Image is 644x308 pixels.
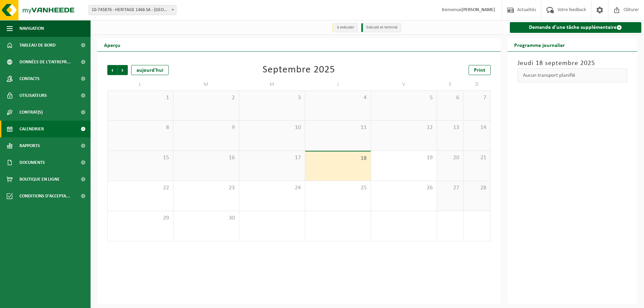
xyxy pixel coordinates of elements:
[111,124,170,131] span: 8
[177,214,236,222] span: 30
[19,54,71,70] span: Données de l'entrepr...
[243,154,302,162] span: 17
[19,87,47,104] span: Utilisateurs
[19,171,60,188] span: Boutique en ligne
[440,184,460,192] span: 27
[374,184,433,192] span: 26
[361,23,401,32] li: Exécuté et terminé
[111,184,170,192] span: 22
[19,20,44,37] span: Navigation
[474,68,485,73] span: Print
[440,94,460,102] span: 6
[243,184,302,192] span: 24
[97,38,127,51] h2: Aperçu
[440,124,460,131] span: 13
[118,65,128,75] span: Suivant
[177,154,236,162] span: 16
[89,5,176,15] span: 10-745876 - HERITAGE 1466 SA - HERVE
[374,154,433,162] span: 19
[374,94,433,102] span: 5
[518,58,628,68] h3: Jeudi 18 septembre 2025
[332,23,358,32] li: à exécuter
[309,155,368,162] span: 18
[177,124,236,131] span: 9
[19,104,43,121] span: Contrat(s)
[239,78,305,90] td: M
[305,78,371,90] td: J
[19,188,70,204] span: Conditions d'accepta...
[309,184,368,192] span: 25
[518,68,628,82] div: Aucun transport planifié
[177,94,236,102] span: 2
[19,70,40,87] span: Contacts
[177,184,236,192] span: 23
[243,124,302,131] span: 10
[440,154,460,162] span: 20
[19,137,40,154] span: Rapports
[111,214,170,222] span: 29
[263,65,335,75] div: Septembre 2025
[309,94,368,102] span: 4
[243,94,302,102] span: 3
[173,78,239,90] td: M
[507,38,572,51] h2: Programme journalier
[469,65,491,75] a: Print
[111,154,170,162] span: 15
[467,154,487,162] span: 21
[309,124,368,131] span: 11
[19,37,56,54] span: Tableau de bord
[19,121,44,137] span: Calendrier
[374,124,433,131] span: 12
[437,78,464,90] td: S
[467,94,487,102] span: 7
[510,22,642,33] a: Demande d'une tâche supplémentaire
[111,94,170,102] span: 1
[107,65,117,75] span: Précédent
[107,78,173,90] td: L
[19,154,45,171] span: Documents
[371,78,437,90] td: V
[467,124,487,131] span: 14
[89,5,176,15] span: 10-745876 - HERITAGE 1466 SA - HERVE
[467,184,487,192] span: 28
[462,7,495,12] strong: [PERSON_NAME]
[464,78,490,90] td: D
[131,65,169,75] div: aujourd'hui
